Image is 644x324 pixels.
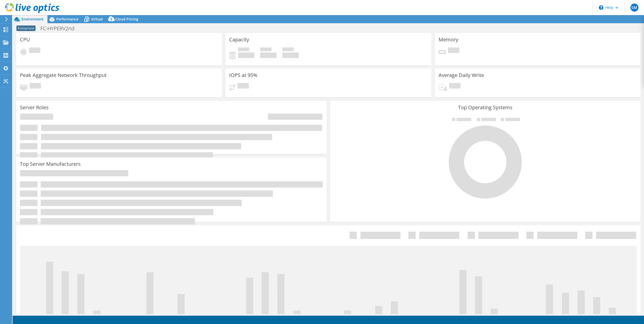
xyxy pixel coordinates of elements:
h3: Capacity [229,37,249,42]
span: Pending [30,83,41,90]
h3: CPU [20,37,30,42]
h3: Top Server Manufacturers [20,161,81,167]
h3: Average Daily Write [439,72,484,78]
h3: Server Roles [20,105,49,110]
span: Pending [237,83,249,90]
span: Performance [56,17,78,21]
span: Pending [449,83,461,90]
h4: 0 GiB [238,52,254,58]
span: SM [630,4,638,12]
span: Virtual [91,17,103,21]
span: Free [260,47,272,52]
span: Anonymous [16,25,36,31]
h4: 0 GiB [260,52,277,58]
h3: Memory [439,37,458,42]
span: Pending [448,47,459,54]
h4: 0 GiB [282,52,299,58]
span: Used [238,47,249,52]
span: Cloud Pricing [115,17,138,21]
span: Pending [29,47,40,54]
span: Environment [21,17,44,21]
svg: \n [599,5,603,10]
h3: Peak Aggregate Network Throughput [20,72,106,78]
h3: Top Operating Systems [334,105,637,110]
h1: FC-HYPERV2nd [38,26,82,31]
span: Total [282,47,294,52]
h3: IOPS at 95% [229,72,257,78]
